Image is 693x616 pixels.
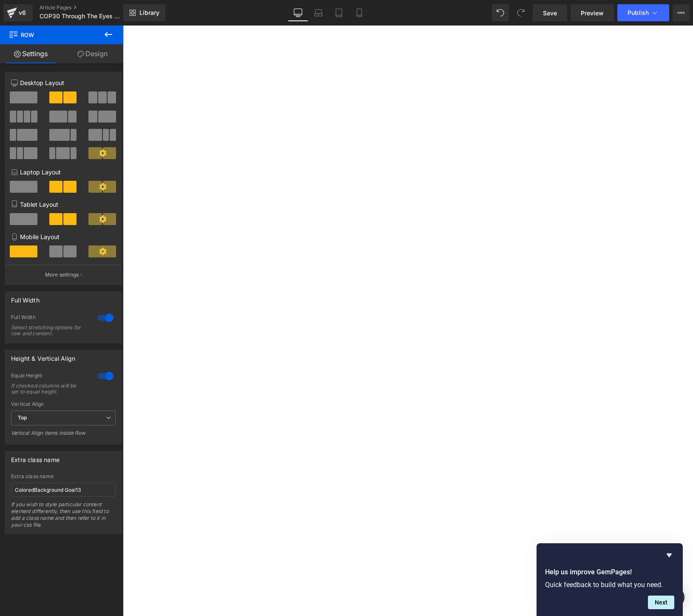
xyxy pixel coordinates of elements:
div: Extra class name [11,473,116,479]
div: v6 [17,7,28,18]
h2: Help us improve GemPages! [545,567,674,577]
span: COP30 Through The Eyes Of Indigenous Peoples [40,13,121,20]
p: Laptop Layout [11,168,116,177]
div: Vertical Align items inside Row [11,430,116,442]
div: Height & Vertical Align [11,350,75,362]
div: If checked columns will be set to equal height. [11,383,88,395]
button: More [673,4,690,21]
button: More settings [5,265,122,285]
button: Publish [617,4,669,21]
button: Next question [648,596,674,609]
a: Article Pages [40,4,137,11]
b: Top [18,414,27,421]
div: Full Width [11,314,89,323]
a: Laptop [308,4,329,21]
button: Undo [492,4,509,21]
div: If you wish to style particular content element differently, then use this field to add a class n... [11,501,116,534]
p: Desktop Layout [11,78,116,87]
span: Preview [581,9,604,17]
div: Equal Height [11,372,89,381]
span: Save [543,9,557,17]
button: Redo [512,4,529,21]
a: Design [62,44,123,63]
span: Publish [628,9,649,16]
div: Vertical Align [11,401,116,407]
a: v6 [3,4,33,21]
span: Row [9,26,94,44]
div: Select stretching options for row and content. [11,325,88,337]
a: Preview [571,4,614,21]
p: Mobile Layout [11,232,116,241]
div: Full Width [11,292,40,304]
a: Mobile [349,4,369,21]
button: Hide survey [664,550,674,560]
span: Library [139,9,159,17]
p: Tablet Layout [11,200,116,209]
div: Extra class name [11,451,60,463]
div: Help us improve GemPages! [545,550,674,609]
a: New Library [123,4,165,21]
p: Quick feedback to build what you need. [545,581,674,589]
p: More settings [45,271,79,279]
a: Tablet [329,4,349,21]
a: Desktop [288,4,308,21]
